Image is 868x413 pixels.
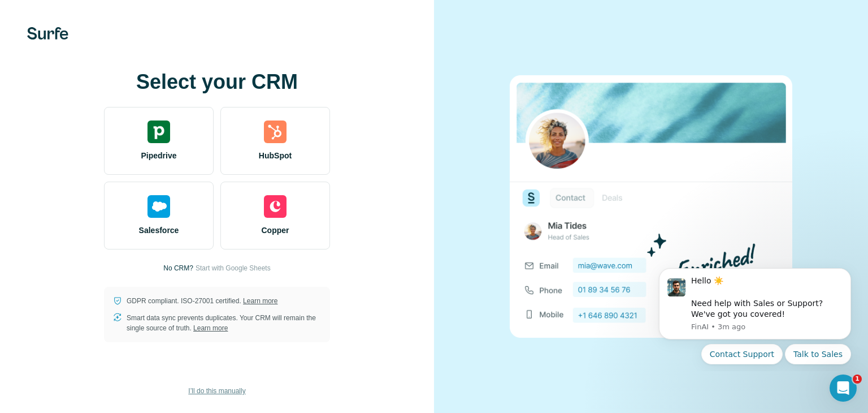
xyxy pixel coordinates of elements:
[196,263,271,273] button: Start with Google Sheets
[27,27,68,40] img: Surfe's logo
[264,195,287,218] img: copper's logo
[642,259,868,371] iframe: Intercom notifications message
[104,71,330,93] h1: Select your CRM
[830,375,857,402] iframe: Intercom live chat
[127,296,277,306] p: GDPR compliant. ISO-27001 certified.
[262,225,289,236] span: Copper
[243,297,277,305] a: Learn more
[147,195,170,218] img: salesforce's logo
[193,324,228,332] a: Learn more
[510,75,792,337] img: none image
[139,225,179,236] span: Salesforce
[141,150,176,161] span: Pipedrive
[259,150,292,161] span: HubSpot
[163,263,193,273] p: No CRM?
[853,375,862,384] span: 1
[188,386,245,396] span: I’ll do this manually
[127,313,321,333] p: Smart data sync prevents duplicates. Your CRM will remain the single source of truth.
[180,382,253,399] button: I’ll do this manually
[264,121,287,143] img: hubspot's logo
[147,121,170,143] img: pipedrive's logo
